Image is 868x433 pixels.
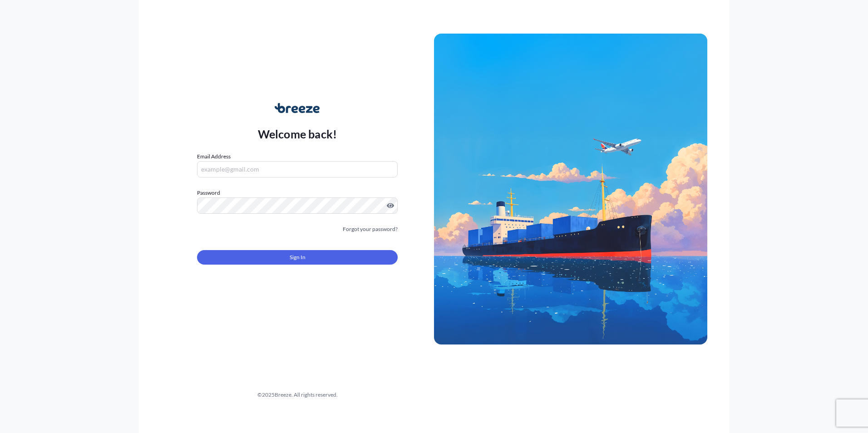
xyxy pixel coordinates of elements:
div: © 2025 Breeze. All rights reserved. [161,390,434,399]
img: Ship illustration [434,34,707,344]
label: Email Address [197,152,231,161]
span: Sign In [290,253,306,262]
button: Show password [387,202,394,209]
p: Welcome back! [258,127,337,141]
button: Sign In [197,250,398,265]
input: example@gmail.com [197,161,398,177]
a: Forgot your password? [343,225,398,234]
label: Password [197,188,398,197]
